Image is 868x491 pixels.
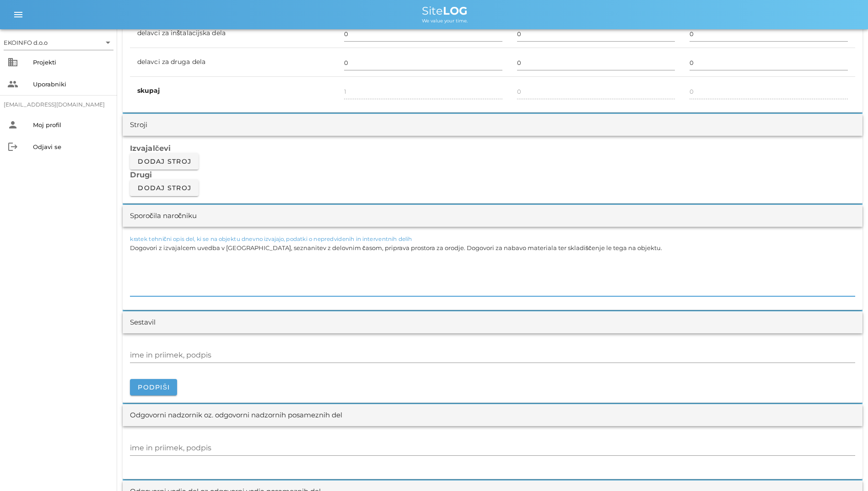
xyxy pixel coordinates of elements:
[690,27,848,41] input: 0
[33,59,110,66] div: Projekti
[130,143,855,153] h3: Izvajalčevi
[33,80,110,88] div: Uporabniki
[33,121,110,128] div: Moj profil
[690,55,848,70] input: 0
[130,317,156,328] div: Sestavil
[517,27,675,41] input: 0
[422,18,468,24] span: We value your time.
[4,35,113,50] div: EKOINFO d.o.o
[130,170,855,180] h3: Drugi
[130,120,147,130] div: Stroji
[7,141,18,152] i: logout
[822,447,868,491] iframe: Chat Widget
[137,184,191,192] span: Dodaj stroj
[344,27,502,41] input: 0
[7,119,18,130] i: person
[130,48,337,77] td: delavci za druga dela
[137,86,160,95] b: skupaj
[443,4,468,17] b: LOG
[517,55,675,70] input: 0
[7,79,18,90] i: people
[130,211,197,221] div: Sporočila naročniku
[130,19,337,48] td: delavci za inštalacijska dela
[130,236,412,243] label: kratek tehnični opis del, ki se na objektu dnevno izvajajo, podatki o nepredvidenih in interventn...
[822,447,868,491] div: Pripomoček za klepet
[344,55,502,70] input: 0
[102,37,113,48] i: arrow_drop_down
[13,9,24,20] i: menu
[130,379,177,395] button: Podpiši
[7,57,18,68] i: business
[130,180,199,196] button: Dodaj stroj
[130,410,342,421] div: Odgovorni nadzornik oz. odgovorni nadzornih posameznih del
[130,153,199,170] button: Dodaj stroj
[137,157,191,165] span: Dodaj stroj
[422,4,468,17] span: Site
[33,143,110,150] div: Odjavi se
[4,38,48,47] div: EKOINFO d.o.o
[137,383,170,391] span: Podpiši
